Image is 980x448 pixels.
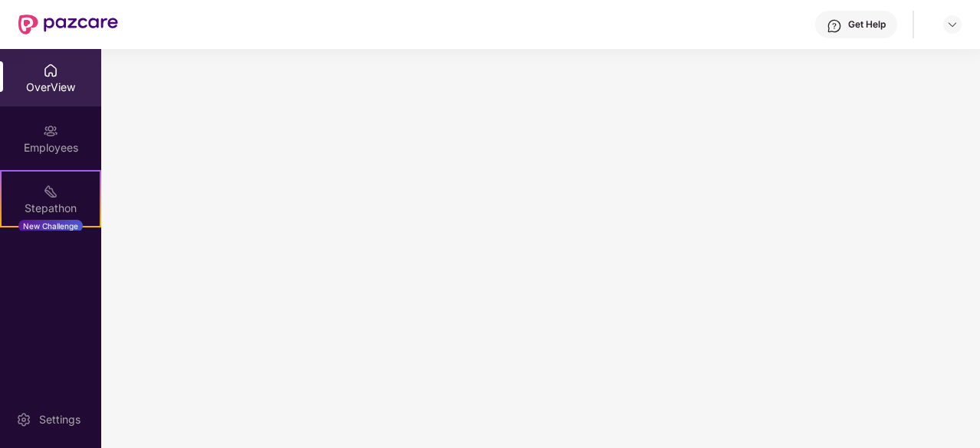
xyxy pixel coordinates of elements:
[16,412,31,427] img: svg+xml;base64,PHN2ZyBpZD0iU2V0dGluZy0yMHgyMCIgeG1sbnM9Imh0dHA6Ly93d3cudzMub3JnLzIwMDAvc3ZnIiB3aW...
[848,18,886,31] div: Get Help
[35,412,85,427] div: Settings
[43,184,58,199] img: svg+xml;base64,PHN2ZyB4bWxucz0iaHR0cDovL3d3dy53My5vcmcvMjAwMC9zdmciIHdpZHRoPSIyMSIgaGVpZ2h0PSIyMC...
[2,201,100,216] div: Stepathon
[43,63,58,78] img: svg+xml;base64,PHN2ZyBpZD0iSG9tZSIgeG1sbnM9Imh0dHA6Ly93d3cudzMub3JnLzIwMDAvc3ZnIiB3aWR0aD0iMjAiIG...
[827,18,842,34] img: svg+xml;base64,PHN2ZyBpZD0iSGVscC0zMngzMiIgeG1sbnM9Imh0dHA6Ly93d3cudzMub3JnLzIwMDAvc3ZnIiB3aWR0aD...
[43,123,58,139] img: svg+xml;base64,PHN2ZyBpZD0iRW1wbG95ZWVzIiB4bWxucz0iaHR0cDovL3d3dy53My5vcmcvMjAwMC9zdmciIHdpZHRoPS...
[946,18,959,31] img: svg+xml;base64,PHN2ZyBpZD0iRHJvcGRvd24tMzJ4MzIiIHhtbG5zPSJodHRwOi8vd3d3LnczLm9yZy8yMDAwL3N2ZyIgd2...
[18,15,118,34] img: New Pazcare Logo
[18,220,83,232] div: New Challenge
